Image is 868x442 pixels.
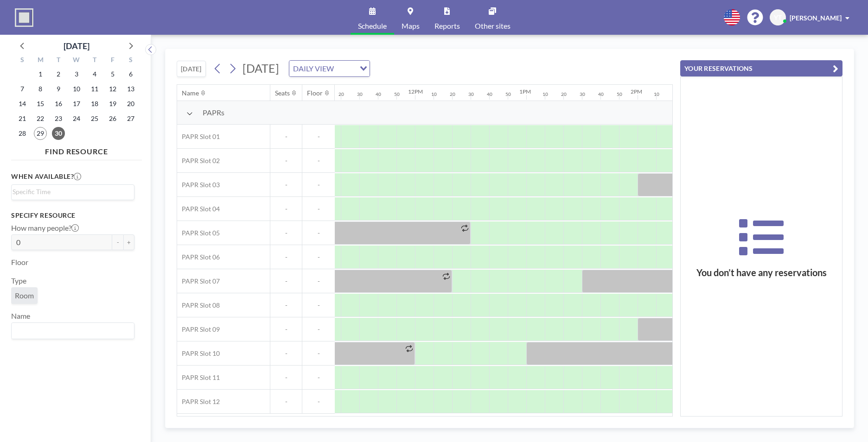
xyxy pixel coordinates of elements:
[598,91,604,97] div: 40
[487,91,492,97] div: 40
[774,13,782,22] span: YT
[121,55,140,67] div: S
[270,181,302,189] span: -
[88,82,101,95] span: Thursday, September 11, 2025
[337,63,354,75] input: Search for option
[270,133,302,141] span: -
[177,349,220,358] span: PAPR Slot 10
[11,143,142,156] h4: FIND RESOURCE
[106,97,119,110] span: Friday, September 19, 2025
[519,88,531,95] div: 1PM
[302,229,335,237] span: -
[70,97,83,110] span: Wednesday, September 17, 2025
[270,301,302,309] span: -
[431,91,437,97] div: 10
[124,97,137,110] span: Saturday, September 20, 2025
[203,108,224,117] span: PAPRs
[289,61,370,76] div: Search for option
[376,91,381,97] div: 40
[177,398,220,406] span: PAPR Slot 12
[302,205,335,213] span: -
[52,82,65,95] span: Tuesday, September 9, 2025
[302,133,335,141] span: -
[270,325,302,334] span: -
[12,185,134,199] div: Search for option
[88,97,101,110] span: Thursday, September 18, 2025
[402,22,420,30] span: Maps
[681,267,842,278] h3: You don’t have any reservations
[358,22,387,30] span: Schedule
[177,61,206,77] button: [DATE]
[16,82,29,95] span: Sunday, September 7, 2025
[16,97,29,110] span: Sunday, September 14, 2025
[270,398,302,406] span: -
[542,91,548,97] div: 10
[106,68,119,81] span: Friday, September 5, 2025
[112,234,123,250] button: -
[177,229,220,237] span: PAPR Slot 05
[123,234,134,250] button: +
[70,82,83,95] span: Wednesday, September 10, 2025
[177,205,220,213] span: PAPR Slot 04
[124,68,137,81] span: Saturday, September 6, 2025
[177,373,220,382] span: PAPR Slot 11
[13,55,32,67] div: S
[394,91,400,97] div: 50
[70,112,83,125] span: Wednesday, September 24, 2025
[85,55,103,67] div: T
[32,55,50,67] div: M
[124,112,137,125] span: Saturday, September 27, 2025
[270,205,302,213] span: -
[468,91,474,97] div: 30
[88,68,101,81] span: Thursday, September 4, 2025
[103,55,121,67] div: F
[50,55,68,67] div: T
[302,181,335,189] span: -
[177,277,220,285] span: PAPR Slot 07
[11,311,30,321] label: Name
[124,82,137,95] span: Saturday, September 13, 2025
[302,301,335,309] span: -
[408,88,423,95] div: 12PM
[680,60,842,76] button: YOUR RESERVATIONS
[302,398,335,406] span: -
[291,63,336,75] span: DAILY VIEW
[34,97,47,110] span: Monday, September 15, 2025
[302,277,335,285] span: -
[12,323,134,339] div: Search for option
[11,211,134,220] h3: Specify resource
[617,91,622,97] div: 50
[177,133,220,141] span: PAPR Slot 01
[182,89,199,97] div: Name
[505,91,511,97] div: 50
[13,187,129,197] input: Search for option
[13,325,129,337] input: Search for option
[357,91,363,97] div: 30
[52,68,65,81] span: Tuesday, September 2, 2025
[270,229,302,237] span: -
[631,88,642,95] div: 2PM
[654,91,659,97] div: 10
[16,127,29,140] span: Sunday, September 28, 2025
[52,112,65,125] span: Tuesday, September 23, 2025
[434,22,460,30] span: Reports
[34,68,47,81] span: Monday, September 1, 2025
[11,258,28,267] label: Floor
[270,253,302,261] span: -
[580,91,585,97] div: 30
[70,68,83,81] span: Wednesday, September 3, 2025
[270,277,302,285] span: -
[302,157,335,165] span: -
[307,89,323,97] div: Floor
[34,112,47,125] span: Monday, September 22, 2025
[68,55,86,67] div: W
[11,223,79,233] label: How many people?
[52,127,65,140] span: Tuesday, September 30, 2025
[243,61,279,75] span: [DATE]
[275,89,290,97] div: Seats
[16,112,29,125] span: Sunday, September 21, 2025
[338,91,344,97] div: 20
[270,373,302,382] span: -
[177,325,220,334] span: PAPR Slot 09
[88,112,101,125] span: Thursday, September 25, 2025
